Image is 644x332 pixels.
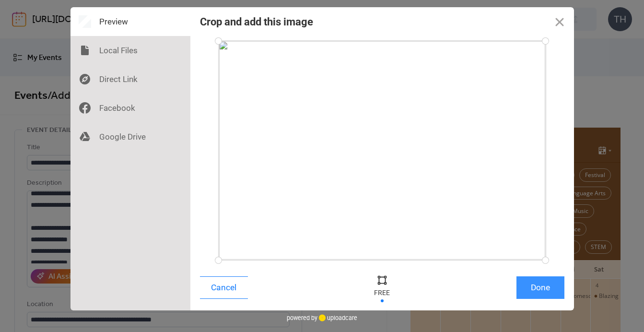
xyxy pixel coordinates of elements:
a: uploadcare [317,314,357,321]
button: Cancel [200,276,248,299]
div: powered by [287,310,357,325]
div: Crop and add this image [200,16,313,28]
button: Done [516,276,564,299]
div: Preview [70,7,190,36]
div: Facebook [70,94,190,122]
button: Close [545,7,574,36]
div: Local Files [70,36,190,65]
div: Google Drive [70,122,190,151]
div: Direct Link [70,65,190,94]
